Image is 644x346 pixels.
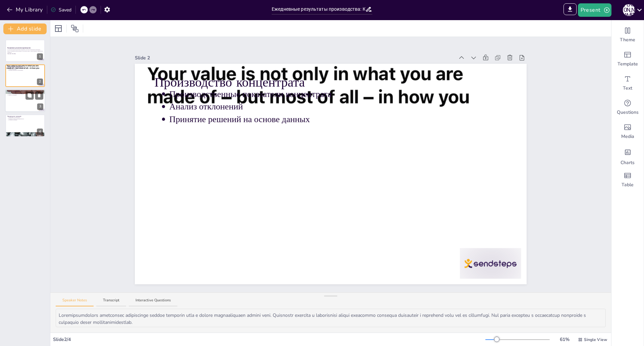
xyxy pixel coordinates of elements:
[5,64,45,87] div: 2
[563,3,577,17] span: Export to PowerPoint
[35,91,43,99] button: Delete Slide
[96,298,126,307] button: Transcript
[623,3,635,17] button: [PERSON_NAME]
[8,92,43,93] p: Качество продукции
[25,91,34,99] button: Duplicate Slide
[5,89,45,112] div: 3
[71,24,79,33] span: Position
[56,309,606,327] textarea: Loremipsumdolors ametconsec adipiscinge seddoe temporin utla e dolore magnaaliquaen admini veni. ...
[7,49,43,53] p: В этой презентации представлены ежедневные результаты производства концентрата, железа и окатышей...
[37,103,43,110] div: 3
[129,298,177,307] button: Interactive Questions
[9,117,43,118] p: Эффективность производства
[53,336,485,343] div: Slide 2 / 4
[621,133,634,140] span: Media
[9,119,43,121] p: Стратегия улучшения
[154,73,507,91] p: Производство концентрата
[611,144,644,168] div: Add charts and graphs
[7,115,43,117] p: Производство окатышей
[8,94,43,96] p: Меры по улучшению
[37,53,43,60] div: 1
[37,129,43,135] div: 4
[5,40,45,62] div: 1
[7,53,43,54] p: Generated with [URL]
[9,118,43,119] p: Влияние на общую производительность
[611,95,644,119] div: Get real-time input from your audience
[578,3,611,17] button: Present
[51,6,71,13] div: Saved
[9,68,43,69] p: Анализ отклонений
[53,23,64,34] div: Layout
[135,54,454,61] div: Slide 2
[611,23,644,47] div: Change the overall theme
[618,61,638,67] span: Template
[169,101,507,113] p: Анализ отклонений
[169,113,507,126] p: Принятие решений на основе данных
[621,159,635,166] span: Charts
[611,71,644,95] div: Add text boxes
[584,337,607,343] span: Single View
[272,4,365,14] input: Insert title
[611,168,644,192] div: Add a table
[8,93,43,94] p: Влияние на производственные процессы
[620,37,635,43] span: Theme
[622,182,634,188] span: Table
[5,4,46,15] button: My Library
[5,114,45,137] div: 4
[611,47,644,71] div: Add ready made slides
[7,47,31,49] strong: Ежедневные результаты производства
[37,79,43,85] div: 2
[56,298,94,307] button: Speaker Notes
[9,67,43,68] p: Производственные показатели концентрата
[623,4,635,16] div: [PERSON_NAME]
[617,109,639,116] span: Questions
[169,88,507,100] p: Производственные показатели концентрата
[3,23,47,34] button: Add slide
[9,69,43,71] p: Принятие решений на основе данных
[556,336,573,343] div: 61 %
[7,65,43,67] p: Производство концентрата
[611,119,644,144] div: Add images, graphics, shapes or video
[623,85,632,92] span: Text
[7,90,43,92] p: Железо в концентрате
